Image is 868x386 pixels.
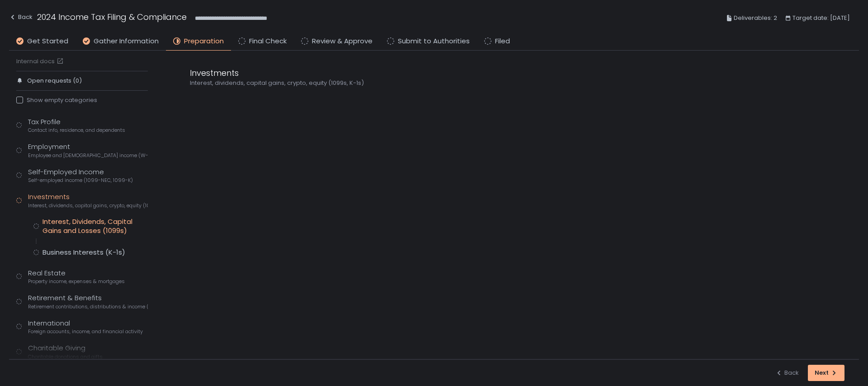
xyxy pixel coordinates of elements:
div: Self-Employed Income [28,167,133,184]
span: Charitable donations and gifts [28,353,103,360]
div: Employment [28,142,148,159]
span: Deliverables: 2 [734,13,777,23]
a: Internal docs [16,57,66,65]
span: Foreign accounts, income, and financial activity [28,328,143,335]
div: Real Estate [28,268,125,285]
div: Interest, Dividends, Capital Gains and Losses (1099s) [42,217,148,235]
span: Retirement contributions, distributions & income (1099-R, 5498) [28,303,148,310]
span: Employee and [DEMOGRAPHIC_DATA] income (W-2s) [28,152,148,159]
div: Charitable Giving [28,343,103,360]
button: Back [9,11,33,26]
div: International [28,318,143,335]
button: Back [775,365,799,381]
span: Get Started [27,36,68,47]
span: Contact info, residence, and dependents [28,127,125,134]
span: Property income, expenses & mortgages [28,278,125,285]
div: Back [9,12,33,23]
button: Next [808,365,844,381]
div: Back [775,369,799,377]
span: Gather Information [94,36,159,47]
span: Submit to Authorities [398,36,470,47]
span: Self-employed income (1099-NEC, 1099-K) [28,177,133,184]
div: Retirement & Benefits [28,293,148,310]
div: Interest, dividends, capital gains, crypto, equity (1099s, K-1s) [190,79,624,87]
span: Filed [495,36,510,47]
span: Target date: [DATE] [793,13,850,23]
span: Open requests (0) [27,77,82,85]
div: Investments [190,67,624,79]
h1: 2024 Income Tax Filing & Compliance [37,11,187,23]
span: Preparation [184,36,224,47]
span: Interest, dividends, capital gains, crypto, equity (1099s, K-1s) [28,202,148,209]
div: Business Interests (K-1s) [42,248,125,257]
div: Next [815,369,838,377]
div: Investments [28,192,148,209]
span: Review & Approve [312,36,373,47]
div: Tax Profile [28,117,125,134]
span: Final Check [249,36,287,47]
